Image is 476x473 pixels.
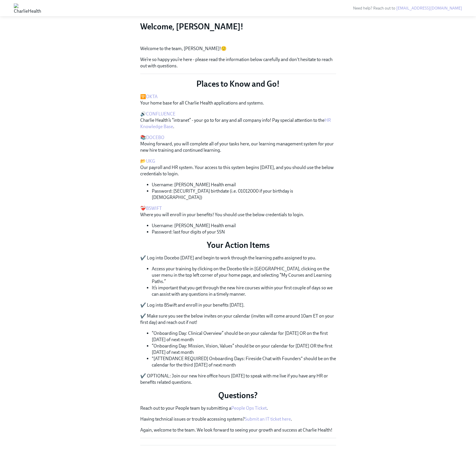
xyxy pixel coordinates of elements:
p: 🛜 Your home base for all Charlie Health applications and systems. [140,94,336,106]
p: Reach out to your People team by submitting a . [140,405,336,411]
p: ❤️‍🩹 Where you will enroll in your benefits! You should use the below credentials to login. [140,205,336,218]
p: 📚 Moving forward, you will complete all of your tasks here, our learning management system for yo... [140,134,336,153]
a: OKTA [146,94,158,99]
li: Username: [PERSON_NAME] Health email [152,223,336,229]
p: Having technical issues or trouble accessing systems? . [140,416,336,422]
p: 📂 Our payroll and HR system. Your access to this system begins [DATE], and you should use the bel... [140,158,336,177]
li: Username: [PERSON_NAME] Health email [152,182,336,188]
li: Access your training by clicking on the Docebo tile in [GEOGRAPHIC_DATA], clicking on the user me... [152,266,336,285]
li: Password: [SECURITY_DATA] birthdate (i.e. 01012000 if your birthday is [DEMOGRAPHIC_DATA]) [152,188,336,201]
img: CharlieHealth [14,3,41,13]
a: [EMAIL_ADDRESS][DOMAIN_NAME] [396,6,462,11]
a: BSWIFT [146,206,162,211]
li: “Onboarding Day: Clinical Overview” should be on your calendar for [DATE] OR on the first [DATE] ... [152,330,336,343]
p: ✔️ Make sure you see the below invites on your calendar (invites will come around 10am ET on your... [140,313,336,326]
li: "[ATTENDANCE REQUIRED] Onboarding Days: Fireside Chat with Founders" should be on the calendar fo... [152,356,336,368]
li: It’s important that you get through the new hire courses within your first couple of days so we c... [152,285,336,297]
p: ✔️ Log into BSwift and enroll in your benefits [DATE]. [140,302,336,308]
li: Password: last four digits of your SSN [152,229,336,235]
a: CONFLUENCE [146,111,175,117]
a: DOCEBO [146,135,164,140]
p: Places to Know and Go! [140,79,336,89]
p: ✔️ OPTIONAL: Join our new hire office hours [DATE] to speak with me live if you have any HR or be... [140,373,336,385]
p: Again, welcome to the team. We look forward to seeing your growth and success at Charlie Health! [140,427,336,433]
p: We’re so happy you’re here - please read the information below carefully and don't hesitate to re... [140,56,336,69]
h3: Welcome, [PERSON_NAME]! [140,21,336,32]
p: ✔️ Log into Docebo [DATE] and begin to work through the learning paths assigned to you. [140,255,336,261]
p: Questions? [140,390,336,400]
a: Submit an IT ticket here [245,416,291,422]
a: UKG [146,158,155,164]
p: Welcome to the team, [PERSON_NAME]!🙂 [140,45,336,52]
a: People Ops Ticket [231,405,267,411]
p: Your Action Items [140,240,336,250]
span: Need help? Reach out to [353,6,462,11]
li: “Onboarding Day: Mission, Vision, Values” should be on your calendar for [DATE] OR the first [DAT... [152,343,336,356]
p: 🔊 Charlie Health’s “intranet” - your go to for any and all company info! Pay special attention to... [140,111,336,130]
